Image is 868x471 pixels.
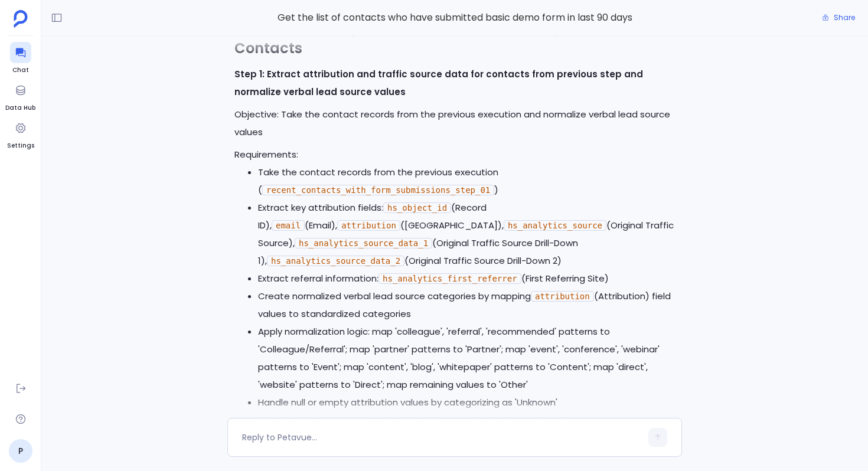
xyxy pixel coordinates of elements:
[234,106,675,141] p: Objective: Take the contact records from the previous execution and normalize verbal lead source ...
[834,13,855,22] span: Share
[258,394,675,411] li: Handle null or empty attribution values by categorizing as 'Unknown'
[258,323,675,394] li: Apply normalization logic: map 'colleague', 'referral', 'recommended' patterns to 'Colleague/Refe...
[227,10,682,25] span: Get the list of contacts who have submitted basic demo form in last 90 days
[234,68,643,98] strong: Step 1: Extract attribution and traffic source data for contacts from previous step and normalize...
[337,220,400,231] code: attribution
[234,146,675,163] p: Requirements:
[258,270,675,287] li: Extract referral information: (First Referring Site)
[5,103,35,113] span: Data Hub
[10,42,31,75] a: Chat
[267,256,404,266] code: hs_analytics_source_data_2
[258,163,675,199] li: Take the contact records from the previous execution ( )
[258,287,675,323] li: Create normalized verbal lead source categories by mapping (Attribution) field values to standard...
[258,199,675,270] li: Extract key attribution fields: (Record ID), (Email), ([GEOGRAPHIC_DATA]), (Original Traffic Sour...
[7,117,34,151] a: Settings
[383,202,451,213] code: hs_object_id
[262,185,494,195] code: recent_contacts_with_form_submissions_step_01
[9,439,32,463] a: P
[504,220,606,231] code: hs_analytics_source
[815,9,862,26] button: Share
[10,66,31,75] span: Chat
[378,273,521,284] code: hs_analytics_first_referrer
[272,220,305,231] code: email
[295,238,432,248] code: hs_analytics_source_data_1
[7,141,34,151] span: Settings
[5,80,35,113] a: Data Hub
[14,10,28,28] img: petavue logo
[531,291,594,302] code: attribution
